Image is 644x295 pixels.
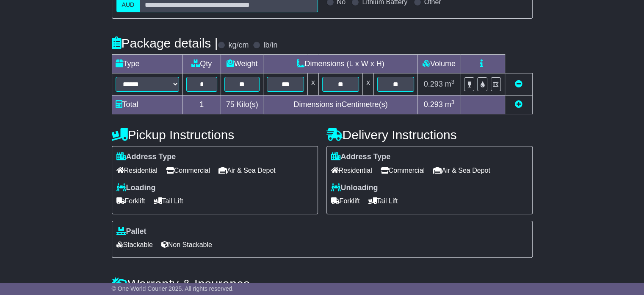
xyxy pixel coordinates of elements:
label: Unloading [331,183,378,193]
span: 75 [226,100,235,109]
span: Forklift [116,194,145,208]
td: x [363,73,374,96]
td: Weight [221,55,263,73]
span: Tail Lift [368,194,398,208]
sup: 3 [451,99,455,105]
sup: 3 [451,79,455,85]
span: Residential [331,164,372,177]
span: Air & Sea Depot [218,164,276,177]
label: Address Type [331,152,391,162]
span: Forklift [331,194,360,208]
span: Air & Sea Depot [433,164,490,177]
label: Loading [116,183,156,193]
span: Residential [116,164,158,177]
a: Remove this item [515,80,522,88]
td: Volume [418,55,460,73]
span: © One World Courier 2025. All rights reserved. [112,285,234,292]
span: Commercial [166,164,210,177]
label: Pallet [116,227,146,236]
span: Non Stackable [161,238,212,251]
h4: Warranty & Insurance [112,277,533,291]
td: x [307,73,318,96]
td: Kilo(s) [221,96,263,114]
a: Add new item [515,100,522,109]
span: 0.293 [424,80,443,88]
h4: Delivery Instructions [326,128,533,142]
td: Dimensions in Centimetre(s) [263,96,418,114]
span: m [445,100,455,109]
td: Type [112,55,182,73]
td: 1 [182,96,221,114]
span: m [445,80,455,88]
span: Tail Lift [154,194,183,208]
label: lb/in [263,41,277,50]
h4: Pickup Instructions [112,128,318,142]
label: Address Type [116,152,176,162]
span: Commercial [381,164,425,177]
td: Qty [182,55,221,73]
span: Stackable [116,238,153,251]
td: Total [112,96,182,114]
label: kg/cm [228,41,249,50]
h4: Package details | [112,36,218,50]
td: Dimensions (L x W x H) [263,55,418,73]
span: 0.293 [424,100,443,109]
